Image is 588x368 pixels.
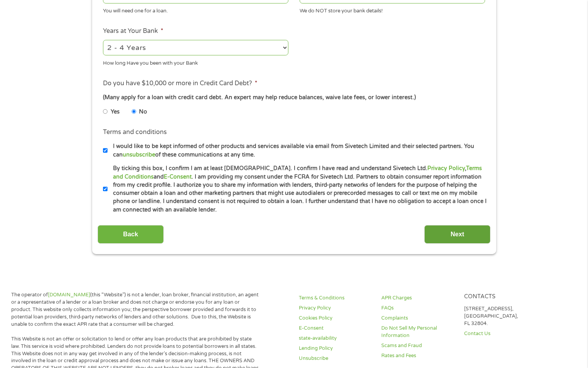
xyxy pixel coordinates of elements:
[299,335,372,342] a: state-availability
[381,342,454,349] a: Scams and Fraud
[424,225,490,244] input: Next
[103,79,257,88] label: Do you have $10,000 or more in Credit Card Debt?
[123,151,155,158] a: unsubscribe
[111,108,120,116] label: Yes
[300,5,485,15] div: We do NOT store your bank details!
[464,330,537,337] a: Contact Us
[103,128,167,136] label: Terms and conditions
[299,345,372,352] a: Lending Policy
[103,57,288,67] div: How long Have you been with your Bank
[48,292,90,298] a: [DOMAIN_NAME]
[299,355,372,362] a: Unsubscribe
[299,294,372,302] a: Terms & Conditions
[381,304,454,312] a: FAQs
[164,174,192,180] a: E-Consent
[299,315,372,322] a: Cookies Policy
[299,325,372,332] a: E-Consent
[11,291,259,328] p: The operator of (this “Website”) is not a lender, loan broker, financial institution, an agent or...
[103,5,288,15] div: You will need one for a loan.
[464,293,537,301] h4: Contacts
[381,315,454,322] a: Complaints
[103,27,163,35] label: Years at Your Bank
[381,352,454,359] a: Rates and Fees
[108,164,487,214] label: By ticking this box, I confirm I am at least [DEMOGRAPHIC_DATA]. I confirm I have read and unders...
[427,165,465,172] a: Privacy Policy
[98,225,164,244] input: Back
[464,305,537,327] p: [STREET_ADDRESS], [GEOGRAPHIC_DATA], FL 32804.
[103,93,485,102] div: (Many apply for a loan with credit card debt. An expert may help reduce balances, waive late fees...
[108,142,487,159] label: I would like to be kept informed of other products and services available via email from Sivetech...
[139,108,147,116] label: No
[113,165,482,180] a: Terms and Conditions
[299,304,372,312] a: Privacy Policy
[381,294,454,302] a: APR Charges
[381,325,454,339] a: Do Not Sell My Personal Information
